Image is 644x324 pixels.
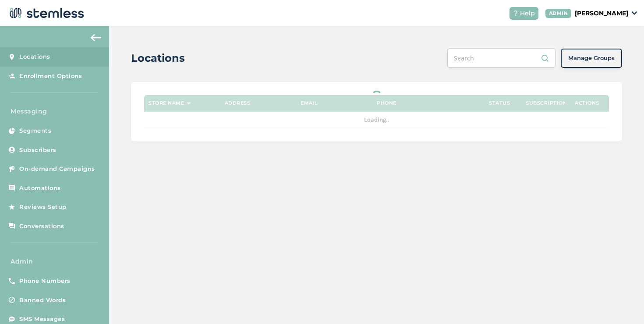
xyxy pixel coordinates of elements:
[568,54,615,63] span: Manage Groups
[545,9,572,18] div: ADMIN
[513,11,518,16] img: icon-help-white-03924b79.svg
[19,72,82,81] span: Enrollment Options
[19,203,67,211] span: Reviews Setup
[632,11,637,15] img: icon_down-arrow-small-66adaf34.svg
[19,315,65,324] span: SMS Messages
[19,277,71,285] span: Phone Numbers
[91,34,101,41] img: icon-arrow-back-accent-c549486e.svg
[19,222,64,231] span: Conversations
[19,165,95,173] span: On-demand Campaigns
[19,127,51,135] span: Segments
[7,4,84,22] img: logo-dark-0685b13c.svg
[520,9,535,18] span: Help
[131,50,185,66] h2: Locations
[447,48,556,68] input: Search
[575,9,628,18] p: [PERSON_NAME]
[19,184,61,193] span: Automations
[19,296,66,305] span: Banned Words
[561,49,622,68] button: Manage Groups
[19,146,57,155] span: Subscribers
[19,53,50,61] span: Locations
